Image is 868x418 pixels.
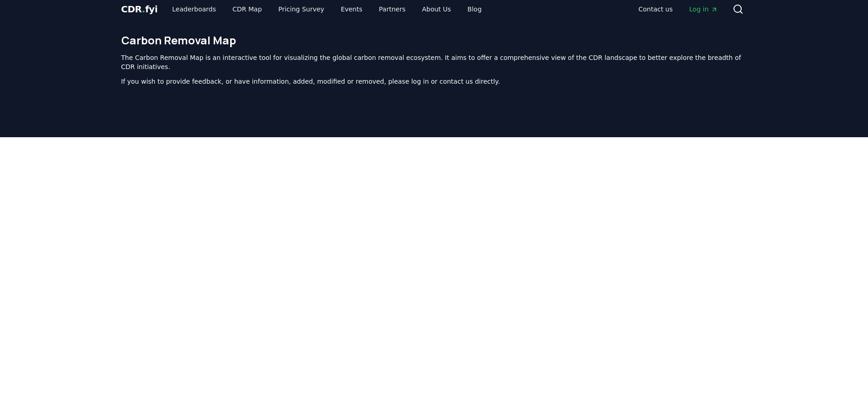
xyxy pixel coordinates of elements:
span: CDR fyi [121,4,158,15]
p: If you wish to provide feedback, or have information, added, modified or removed, please log in o... [121,77,747,86]
span: . [142,4,145,15]
a: Contact us [631,1,680,17]
a: CDR.fyi [121,3,158,16]
a: Leaderboards [165,1,223,17]
a: About Us [415,1,458,17]
span: Log in [689,5,717,14]
a: Partners [372,1,413,17]
nav: Main [631,1,725,17]
nav: Main [165,1,489,17]
a: Log in [682,1,725,17]
p: The Carbon Removal Map is an interactive tool for visualizing the global carbon removal ecosystem... [121,53,747,71]
a: Events [334,1,370,17]
h1: Carbon Removal Map [121,33,747,48]
a: Pricing Survey [271,1,331,17]
a: Blog [460,1,489,17]
a: CDR Map [225,1,269,17]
